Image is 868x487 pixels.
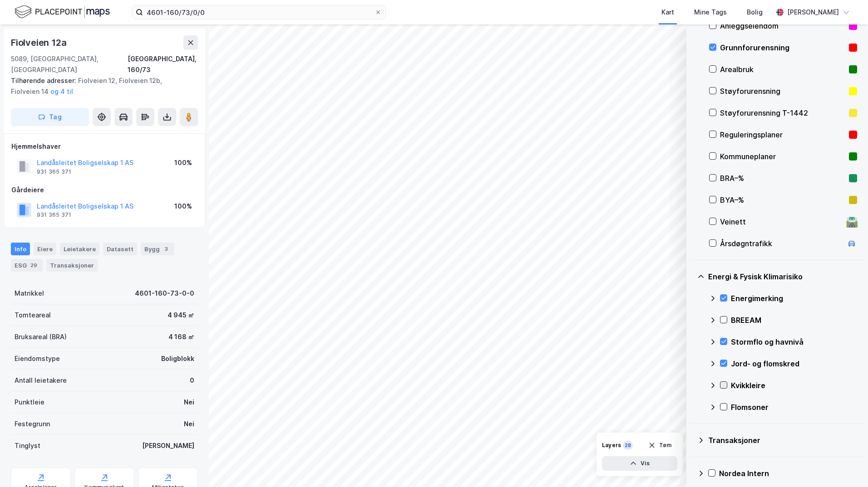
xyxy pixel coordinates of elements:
div: Gårdeiere [11,185,197,195]
div: 4 168 ㎡ [168,331,194,342]
div: Kvikkleire [731,380,857,391]
div: Nei [184,419,194,429]
div: Fiolveien 12a [11,35,68,50]
div: Flomsoner [731,402,857,413]
div: 4 945 ㎡ [168,310,194,321]
iframe: Chat Widget [823,443,868,487]
button: Tøm [642,438,677,453]
div: 5089, [GEOGRAPHIC_DATA], [GEOGRAPHIC_DATA] [11,54,128,75]
div: 931 365 371 [37,211,71,219]
div: Nordea Intern [719,468,857,479]
div: Grunnforurensning [720,42,845,53]
div: 29 [29,261,39,270]
img: logo.f888ab2527a4732fd821a326f86c7f29.svg [15,4,110,20]
div: [GEOGRAPHIC_DATA], 160/73 [128,54,198,75]
div: Antall leietakere [15,375,67,386]
div: Veinett [720,216,843,227]
div: Bruksareal (BRA) [15,331,67,342]
div: Hjemmelshaver [11,141,197,152]
div: Matrikkel [15,288,44,299]
div: Eiendomstype [15,353,60,364]
div: Arealbruk [720,64,845,75]
div: Transaksjoner [46,259,98,272]
div: Energi & Fysisk Klimarisiko [708,271,857,282]
div: 3 [162,244,171,253]
div: Boligblokk [161,353,194,364]
div: Støyforurensning [720,86,845,97]
div: Reguleringsplaner [720,129,845,140]
div: Festegrunn [15,419,50,429]
div: 100% [174,201,192,212]
div: Anleggseiendom [720,20,845,31]
button: Tag [11,108,89,126]
div: Datasett [103,243,137,255]
div: Mine Tags [694,7,727,18]
input: Søk på adresse, matrikkel, gårdeiere, leietakere eller personer [143,5,375,19]
div: Layers [602,442,621,449]
div: [PERSON_NAME] [142,440,194,451]
div: 100% [174,157,192,168]
div: Leietakere [60,243,99,255]
div: Eiere [34,243,56,255]
div: Stormflo og havnivå [731,336,857,347]
button: Vis [602,456,677,471]
div: 🛣️ [846,216,858,228]
div: 931 365 371 [37,168,71,175]
div: [PERSON_NAME] [787,7,839,18]
div: Info [11,243,30,255]
div: Årsdøgntrafikk [720,238,843,249]
div: Energimerking [731,293,857,304]
div: BYA–% [720,195,845,205]
div: Bolig [747,7,763,18]
div: Nei [184,397,194,408]
div: 28 [623,441,633,450]
div: Støyforurensning T-1442 [720,107,845,118]
div: 0 [190,375,194,386]
div: Kart [661,7,674,18]
div: ESG [11,259,43,272]
div: Tinglyst [15,440,40,451]
div: Transaksjoner [708,435,857,446]
div: Tomteareal [15,310,51,321]
div: Kommuneplaner [720,151,845,162]
span: Tilhørende adresser: [11,77,78,84]
div: Punktleie [15,397,44,408]
div: BREEAM [731,315,857,326]
div: Bygg [141,243,174,255]
div: 4601-160-73-0-0 [135,288,194,299]
div: Fiolveien 12, Fiolveien 12b, Fiolveien 14 [11,75,191,97]
div: Jord- og flomskred [731,358,857,369]
div: BRA–% [720,173,845,184]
